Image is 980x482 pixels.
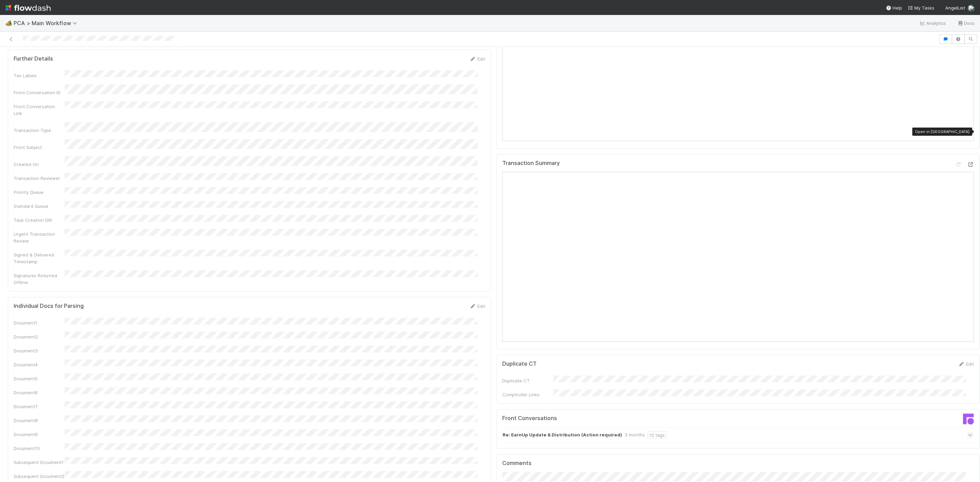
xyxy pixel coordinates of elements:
[14,127,65,134] div: Transaction Type
[502,361,537,367] h5: Duplicate CT
[14,375,65,382] div: Document5
[945,5,965,11] span: AngelList
[14,20,81,27] span: PCA > Main Workflow
[502,160,560,167] h5: Transaction Summary
[14,161,65,168] div: Created On
[648,431,667,439] div: 12 tags
[14,431,65,438] div: Document9
[908,5,934,11] span: My Tasks
[502,415,733,422] h5: Front Conversations
[14,347,65,354] div: Document3
[908,4,934,11] a: My Tasks
[919,19,946,27] a: Analytics
[963,414,974,425] img: front-logo-b4b721b83371efbadf0a.svg
[14,251,65,265] div: Signed & Delivered Timestamp
[14,55,53,62] h5: Further Details
[625,431,645,439] div: 3 months
[14,231,65,244] div: Urgent Transaction Review
[14,303,84,310] h5: Individual Docs for Parsing
[886,4,902,11] div: Help
[968,5,975,12] img: avatar_d7f67417-030a-43ce-a3ce-a315a3ccfd08.png
[14,445,65,452] div: Document10
[14,459,65,466] div: Subsequent Document1
[14,72,65,79] div: Tax Labels
[14,175,65,182] div: Transaction Reviewer
[502,377,553,384] div: Duplicate CT
[14,333,65,340] div: Document2
[14,89,65,96] div: Front Conversation ID
[469,303,485,309] a: Edit
[5,2,51,14] img: logo-inverted-e16ddd16eac7371096b0.svg
[502,391,553,398] div: Comptroller Links
[502,460,974,467] h5: Comments
[14,144,65,151] div: Front Subject
[14,417,65,424] div: Document8
[14,319,65,326] div: Document1
[14,103,65,117] div: Front Conversation Link
[14,389,65,396] div: Document6
[14,361,65,368] div: Document4
[14,189,65,196] div: Priority Queue
[957,19,975,27] a: Docs
[5,20,12,26] span: 🏕️
[14,403,65,410] div: Document7
[14,203,65,210] div: Standard Queue
[503,431,622,439] strong: Re: EarnUp Update & Distribution (Action required)
[14,473,65,480] div: Subsequent Document2
[14,217,65,223] div: Task Creation DRI
[14,272,65,286] div: Signatures Returned Offline
[958,361,974,367] a: Edit
[469,56,485,62] a: Edit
